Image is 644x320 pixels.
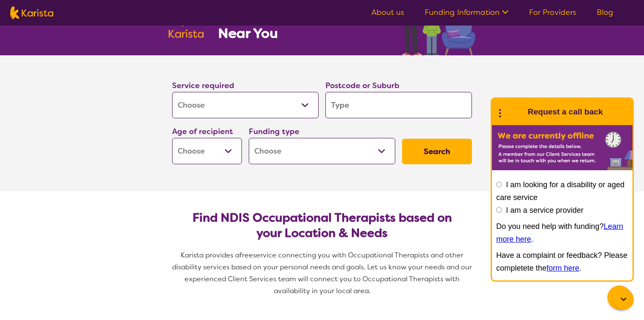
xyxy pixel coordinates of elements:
[181,251,239,260] span: Karista provides a
[492,125,632,170] img: Karista offline chat form to request call back
[528,106,603,118] h1: Request a call back
[402,139,472,164] button: Search
[249,126,299,137] label: Funding type
[529,7,576,17] a: For Providers
[546,264,579,272] a: form here
[597,7,613,17] a: Blog
[10,6,53,19] img: Karista logo
[506,206,584,214] label: I am a service provider
[239,251,253,260] span: free
[172,80,234,91] label: Service required
[371,7,404,17] a: About us
[607,286,631,309] button: Channel Menu
[172,126,233,137] label: Age of recipient
[172,251,474,295] span: service connecting you with Occupational Therapists and other disability services based on your p...
[325,92,472,118] input: Type
[496,220,628,246] p: Do you need help with funding? .
[325,80,400,91] label: Postcode or Suburb
[506,103,523,120] img: Karista
[425,7,509,17] a: Funding Information
[496,180,624,202] label: I am looking for a disability or aged care service
[496,249,628,274] p: Have a complaint or feedback? Please completete the .
[179,210,465,241] h2: Find NDIS Occupational Therapists based on your Location & Needs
